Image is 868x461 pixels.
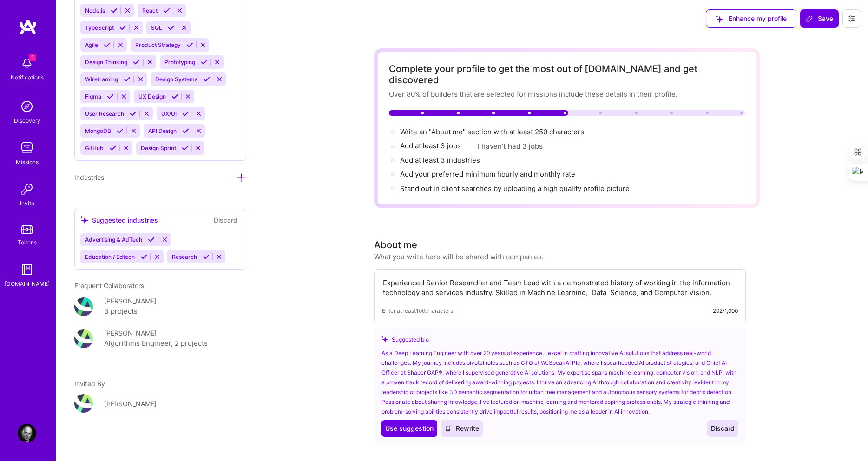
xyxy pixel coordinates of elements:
i: Accept [130,110,137,117]
span: Enter at least 100 characters. [382,306,454,316]
i: Reject [154,253,161,260]
img: User Avatar [74,329,93,348]
i: Reject [195,110,202,117]
span: Write an "About me" section with at least 250 characters [400,127,586,136]
i: Accept [171,93,178,100]
i: Reject [184,93,191,100]
i: Reject [214,59,221,66]
div: 202/1,000 [713,306,738,316]
i: Accept [182,127,189,134]
span: Use suggestion [385,424,434,433]
div: 3 projects [104,306,138,317]
span: TypeScript [85,24,114,31]
a: User Avatar[PERSON_NAME]3 projects [74,296,246,317]
div: Algorithms Engineer, 2 projects [104,338,208,349]
div: About me [374,238,417,252]
div: Discovery [14,116,40,125]
i: Reject [137,76,144,83]
div: [PERSON_NAME] [104,296,157,306]
i: Reject [143,110,150,117]
img: User Avatar [74,297,93,316]
i: Accept [168,24,175,31]
i: icon SuggestedTeams [80,216,88,224]
i: Accept [203,76,210,83]
div: What you write here will be shared with companies. [374,252,544,262]
i: Reject [195,127,202,134]
img: teamwork [18,138,36,157]
div: [PERSON_NAME] [104,399,157,408]
button: Rewrite [441,420,483,437]
i: Accept [104,41,111,48]
i: Accept [186,41,193,48]
span: Invited By [74,380,105,388]
div: Stand out in client searches by uploading a high quality profile picture [400,184,630,193]
i: Reject [130,127,137,134]
a: User Avatar[PERSON_NAME] [74,394,246,413]
div: Invite [20,198,34,208]
div: Complete your profile to get the most out of [DOMAIN_NAME] and get discovered [389,63,745,86]
span: Rewrite [445,424,479,433]
img: logo [19,19,37,35]
span: Prototyping [164,59,195,66]
i: Accept [133,59,140,66]
i: Accept [201,59,208,66]
button: Save [800,9,839,28]
a: User Avatar[PERSON_NAME]Algorithms Engineer, 2 projects [74,328,246,349]
span: React [142,7,158,14]
button: Use suggestion [381,420,437,437]
i: Reject [216,253,223,260]
i: Accept [119,24,126,31]
span: Agile [85,41,98,48]
i: Accept [111,7,118,14]
i: Reject [133,24,140,31]
button: Discard [211,215,240,225]
i: Accept [107,93,114,100]
span: MongoDB [85,127,111,134]
span: 1 [29,54,36,61]
img: guide book [18,260,36,279]
span: Research [172,253,197,260]
span: Design Sprint [141,145,176,151]
img: Invite [18,180,36,198]
span: Add at least 3 jobs [400,141,461,150]
span: UX Design [138,93,166,100]
i: Reject [176,7,183,14]
span: Design Thinking [85,59,127,66]
i: Reject [124,7,131,14]
i: Reject [181,24,188,31]
i: Accept [182,145,189,151]
img: discovery [18,97,36,116]
div: [PERSON_NAME] [104,328,157,338]
span: Product Strategy [135,41,181,48]
i: Accept [140,253,147,260]
button: I haven't had 3 jobs [478,141,543,151]
span: API Design [148,127,177,134]
span: Save [806,14,833,23]
div: Over 80% of builders that are selected for missions include these details in their profile. [389,89,745,99]
div: Suggested bio [381,335,738,344]
span: Enhance my profile [716,14,787,23]
div: Notifications [11,72,44,82]
span: Discard [711,424,735,433]
div: Suggested industries [80,215,158,225]
button: Discard [707,420,738,437]
i: Accept [203,253,210,260]
span: User Research [85,110,124,117]
div: As a Deep Learning Engineer with over 20 years of experience, I excel in crafting innovative AI s... [381,348,738,416]
i: Reject [195,145,202,151]
i: Reject [120,93,127,100]
textarea: Experienced Senior Researcher and Team Lead with a demonstrated history of working in the informa... [382,277,738,298]
div: Missions [16,157,39,167]
span: Industries [74,173,104,181]
div: [DOMAIN_NAME] [5,279,50,289]
img: User Avatar [18,424,36,442]
i: Accept [124,76,131,83]
span: Wireframing [85,76,118,83]
span: SQL [151,24,162,31]
i: Reject [146,59,153,66]
span: Education / Edtech [85,253,135,260]
i: Reject [117,41,124,48]
span: Add your preferred minimum hourly and monthly rate [400,170,575,178]
span: Figma [85,93,101,100]
i: icon SuggestedTeams [381,336,388,342]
